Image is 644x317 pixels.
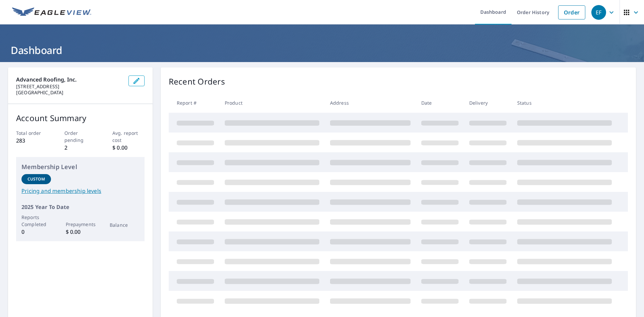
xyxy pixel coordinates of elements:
[21,162,139,171] p: Membership Level
[16,129,48,137] p: Total order
[21,214,51,228] p: Reports Completed
[219,93,325,113] th: Product
[169,93,219,113] th: Report #
[66,228,95,236] p: $ 0.00
[16,137,48,145] p: 283
[325,93,416,113] th: Address
[16,112,145,124] p: Account Summary
[66,221,95,228] p: Prepayments
[169,75,225,88] p: Recent Orders
[21,203,139,211] p: 2025 Year To Date
[21,187,139,195] a: Pricing and membership levels
[110,221,139,228] p: Balance
[16,75,123,84] p: Advanced Roofing, Inc.
[112,144,145,152] p: $ 0.00
[64,144,97,152] p: 2
[558,5,585,19] a: Order
[16,84,123,90] p: [STREET_ADDRESS]
[512,93,617,113] th: Status
[21,228,51,236] p: 0
[64,129,97,144] p: Order pending
[28,176,45,182] p: Custom
[16,90,123,96] p: [GEOGRAPHIC_DATA]
[112,129,145,144] p: Avg. report cost
[464,93,512,113] th: Delivery
[8,43,636,57] h1: Dashboard
[416,93,464,113] th: Date
[12,7,91,17] img: EV Logo
[591,5,606,20] div: EF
